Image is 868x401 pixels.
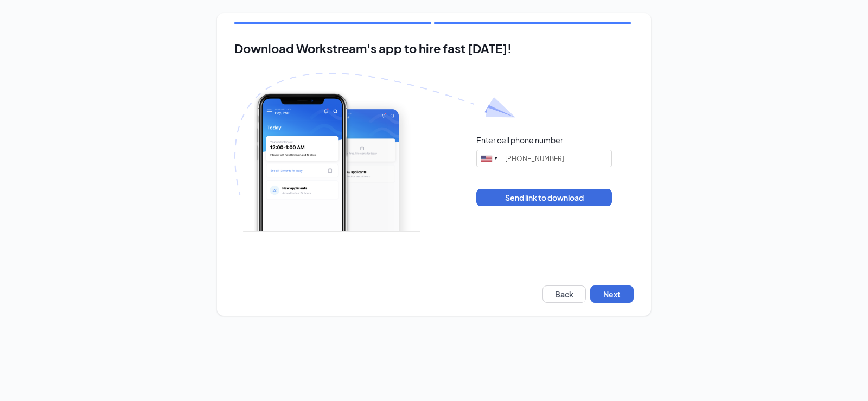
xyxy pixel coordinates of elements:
[476,135,563,145] div: Enter cell phone number
[234,42,634,55] h2: Download Workstream's app to hire fast [DATE]!
[542,285,586,303] button: Back
[590,285,634,303] button: Next
[477,150,502,167] div: United States: +1
[476,189,612,206] button: Send link to download
[234,73,515,232] img: Download Workstream's app with paper plane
